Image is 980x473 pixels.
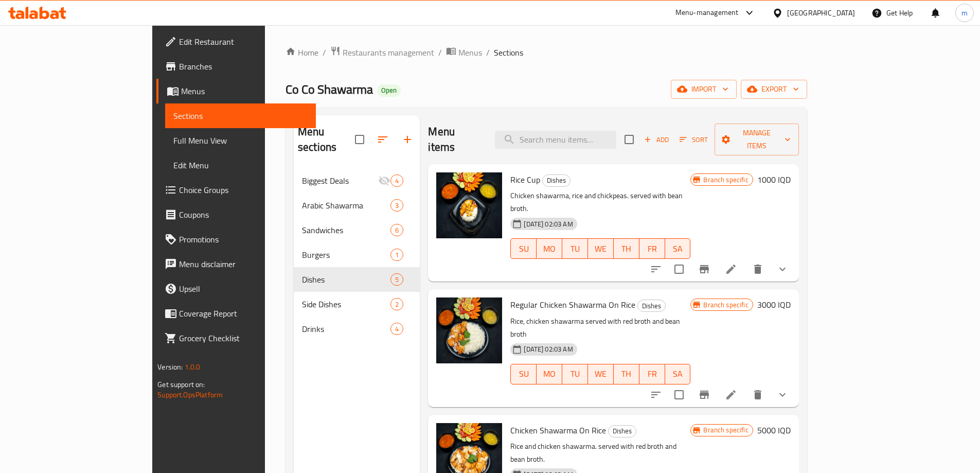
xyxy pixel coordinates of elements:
[537,364,562,384] button: MO
[156,301,316,326] a: Coverage Report
[562,238,588,259] button: TU
[298,124,355,155] h2: Menu sections
[391,324,403,334] span: 4
[770,257,795,282] button: show more
[179,283,308,295] span: Upsell
[370,127,395,152] span: Sort sections
[286,78,373,101] span: Co Co Shawarma
[618,366,635,381] span: TH
[156,227,316,252] a: Promotions
[156,178,316,202] a: Choice Groups
[614,238,639,259] button: TH
[179,258,308,270] span: Menu disclaimer
[165,128,316,153] a: Full Menu View
[391,300,403,309] span: 2
[286,46,807,59] nav: breadcrumb
[671,80,737,99] button: import
[562,364,588,384] button: TU
[390,224,403,236] div: items
[377,84,401,97] div: Open
[588,364,614,384] button: WE
[391,225,403,235] span: 6
[330,46,434,59] a: Restaurants management
[179,36,308,48] span: Edit Restaurant
[302,298,390,310] div: Side Dishes
[390,273,403,286] div: items
[302,174,378,187] span: Biggest Deals
[438,46,442,59] li: /
[510,297,635,312] span: Regular Chicken Shawarma On Rice
[699,300,752,310] span: Branch specific
[776,263,789,275] svg: Show Choices
[669,366,687,381] span: SA
[349,129,370,150] span: Select all sections
[537,238,562,259] button: MO
[436,172,502,238] img: Rice Cup
[741,80,807,99] button: export
[377,86,401,95] span: Open
[510,189,690,215] p: Chicken shawarma, rice and chickpeas. served with bean broth.
[391,250,403,260] span: 1
[638,300,665,312] span: Dishes
[770,382,795,407] button: show more
[179,184,308,196] span: Choice Groups
[644,241,661,256] span: FR
[643,134,670,146] span: Add
[543,174,570,186] span: Dishes
[294,292,420,317] div: Side Dishes2
[181,85,308,97] span: Menus
[618,241,635,256] span: TH
[302,249,390,261] div: Burgers
[510,172,540,187] span: Rice Cup
[592,366,610,381] span: WE
[644,257,668,282] button: sort-choices
[302,224,390,236] span: Sandwiches
[510,440,690,466] p: Rice and chicken shawarma. served with red broth and bean broth.
[179,233,308,246] span: Promotions
[391,201,403,211] span: 3
[343,46,434,59] span: Restaurants management
[156,79,316,103] a: Menus
[675,7,739,19] div: Menu-management
[185,360,201,374] span: 1.0.0
[302,323,390,335] span: Drinks
[639,364,665,384] button: FR
[725,389,737,401] a: Edit menu item
[294,242,420,267] div: Burgers1
[390,323,403,335] div: items
[745,257,770,282] button: delete
[179,208,308,221] span: Coupons
[961,7,968,19] span: m
[776,389,789,401] svg: Show Choices
[680,134,708,146] span: Sort
[179,60,308,73] span: Branches
[665,364,691,384] button: SA
[520,219,577,229] span: [DATE] 02:03 AM
[644,366,661,381] span: FR
[323,46,326,59] li: /
[566,241,584,256] span: TU
[294,267,420,292] div: Dishes5
[745,382,770,407] button: delete
[436,297,502,363] img: Regular Chicken Shawarma On Rice
[157,378,205,391] span: Get support on:
[520,344,577,354] span: [DATE] 02:03 AM
[510,423,606,438] span: Chicken Shawarma On Rice
[757,172,791,187] h6: 1000 IQD
[566,366,584,381] span: TU
[749,83,799,96] span: export
[665,238,691,259] button: SA
[179,332,308,344] span: Grocery Checklist
[302,273,390,286] span: Dishes
[458,46,482,59] span: Menus
[428,124,482,155] h2: Menu items
[668,258,690,280] span: Select to update
[294,164,420,345] nav: Menu sections
[588,238,614,259] button: WE
[157,388,223,401] a: Support.OpsPlatform
[156,276,316,301] a: Upsell
[156,54,316,79] a: Branches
